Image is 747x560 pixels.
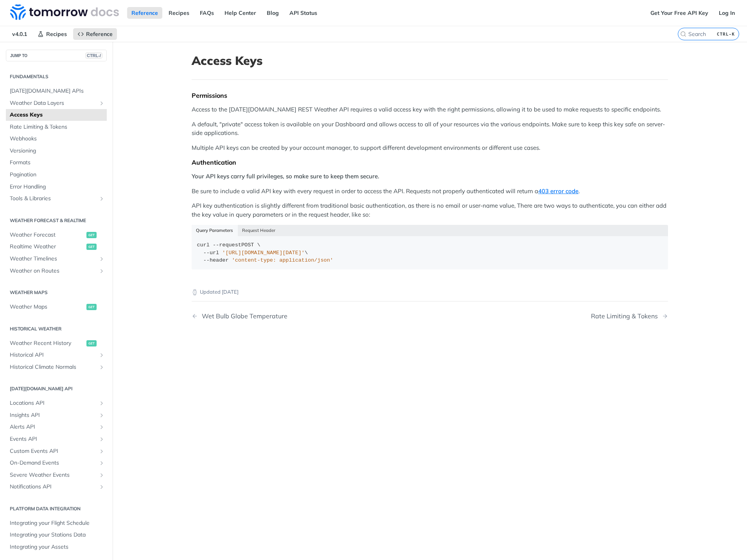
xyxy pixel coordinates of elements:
[197,241,663,264] div: POST \ \
[164,7,194,19] a: Recipes
[6,337,107,349] a: Weather Recent Historyget
[10,459,97,467] span: On-Demand Events
[262,7,283,19] a: Blog
[86,232,97,238] span: get
[10,423,97,431] span: Alerts API
[10,435,97,443] span: Events API
[192,105,668,114] p: Access to the [DATE][DOMAIN_NAME] REST Weather API requires a valid access key with the right per...
[192,201,668,219] p: API key authentication is slightly different from traditional basic authentication, as there is n...
[220,7,260,19] a: Help Center
[10,363,97,371] span: Historical Climate Normals
[10,4,119,20] img: Tomorrow.io Weather API Docs
[591,312,662,320] div: Rate Limiting & Tokens
[192,158,668,166] div: Authentication
[10,531,105,539] span: Integrating your Stations Data
[99,472,105,478] button: Show subpages for Severe Weather Events
[6,145,107,157] a: Versioning
[6,97,107,109] a: Weather Data LayersShow subpages for Weather Data Layers
[10,99,97,107] span: Weather Data Layers
[99,436,105,442] button: Show subpages for Events API
[10,195,97,203] span: Tools & Libraries
[99,196,105,202] button: Show subpages for Tools & Libraries
[10,411,97,419] span: Insights API
[10,231,84,239] span: Weather Forecast
[99,460,105,466] button: Show subpages for On-Demand Events
[6,289,107,296] h2: Weather Maps
[99,352,105,358] button: Show subpages for Historical API
[6,73,107,80] h2: Fundamentals
[192,172,379,180] strong: Your API keys carry full privileges, so make sure to keep them secure.
[8,28,31,40] span: v4.0.1
[73,28,117,40] a: Reference
[538,187,578,195] a: 403 error code
[10,471,97,479] span: Severe Weather Events
[99,268,105,274] button: Show subpages for Weather on Routes
[6,457,107,469] a: On-Demand EventsShow subpages for On-Demand Events
[6,409,107,421] a: Insights APIShow subpages for Insights API
[6,349,107,361] a: Historical APIShow subpages for Historical API
[192,288,668,296] p: Updated [DATE]
[10,111,105,119] span: Access Keys
[46,31,67,38] span: Recipes
[86,340,97,346] span: get
[10,243,84,251] span: Realtime Weather
[192,312,396,320] a: Previous Page: Wet Bulb Globe Temperature
[196,7,218,19] a: FAQs
[10,351,97,359] span: Historical API
[285,7,321,19] a: API Status
[10,447,97,455] span: Custom Events API
[192,305,668,328] nav: Pagination Controls
[6,361,107,373] a: Historical Climate NormalsShow subpages for Historical Climate Normals
[10,543,105,551] span: Integrating your Assets
[6,85,107,97] a: [DATE][DOMAIN_NAME] APIs
[6,265,107,277] a: Weather on RoutesShow subpages for Weather on Routes
[99,448,105,454] button: Show subpages for Custom Events API
[6,301,107,313] a: Weather Mapsget
[6,217,107,224] h2: Weather Forecast & realtime
[6,505,107,512] h2: Platform DATA integration
[99,412,105,418] button: Show subpages for Insights API
[99,100,105,106] button: Show subpages for Weather Data Layers
[10,159,105,167] span: Formats
[10,87,105,95] span: [DATE][DOMAIN_NAME] APIs
[10,399,97,407] span: Locations API
[6,229,107,241] a: Weather Forecastget
[6,193,107,205] a: Tools & LibrariesShow subpages for Tools & Libraries
[192,187,668,196] p: Be sure to include a valid API key with every request in order to access the API. Requests not pr...
[86,244,97,250] span: get
[10,171,105,179] span: Pagination
[222,250,305,256] span: '[URL][DOMAIN_NAME][DATE]'
[10,483,97,491] span: Notifications API
[6,469,107,481] a: Severe Weather EventsShow subpages for Severe Weather Events
[238,225,280,236] button: Request Header
[10,147,105,155] span: Versioning
[6,121,107,133] a: Rate Limiting & Tokens
[197,242,210,248] span: curl
[99,484,105,490] button: Show subpages for Notifications API
[213,242,241,248] span: --request
[6,169,107,181] a: Pagination
[99,400,105,406] button: Show subpages for Locations API
[10,135,105,143] span: Webhooks
[127,7,162,19] a: Reference
[232,257,333,263] span: 'content-type: application/json'
[33,28,71,40] a: Recipes
[591,312,668,320] a: Next Page: Rate Limiting & Tokens
[6,481,107,493] a: Notifications APIShow subpages for Notifications API
[715,30,737,38] kbd: CTRL-K
[6,50,107,61] button: JUMP TOCTRL-/
[10,123,105,131] span: Rate Limiting & Tokens
[99,424,105,430] button: Show subpages for Alerts API
[6,529,107,541] a: Integrating your Stations Data
[198,312,287,320] div: Wet Bulb Globe Temperature
[6,445,107,457] a: Custom Events APIShow subpages for Custom Events API
[99,256,105,262] button: Show subpages for Weather Timelines
[6,133,107,145] a: Webhooks
[6,433,107,445] a: Events APIShow subpages for Events API
[10,255,97,263] span: Weather Timelines
[192,144,668,153] p: Multiple API keys can be created by your account manager, to support different development enviro...
[10,267,97,275] span: Weather on Routes
[6,421,107,433] a: Alerts APIShow subpages for Alerts API
[6,181,107,193] a: Error Handling
[6,109,107,121] a: Access Keys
